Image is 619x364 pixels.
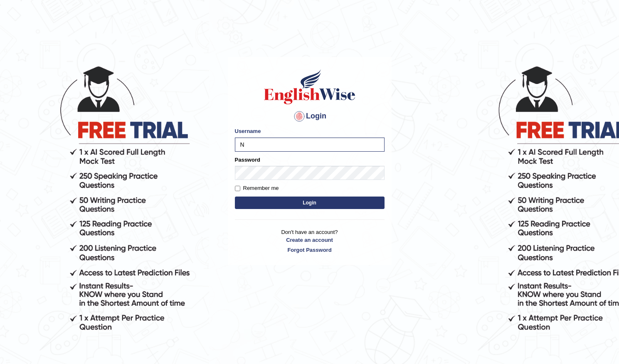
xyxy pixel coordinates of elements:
[235,228,385,254] p: Don't have an account?
[235,246,385,254] a: Forgot Password
[235,127,261,135] label: Username
[235,184,279,192] label: Remember me
[235,156,260,164] label: Password
[235,110,385,123] h4: Login
[235,236,385,244] a: Create an account
[235,186,240,191] input: Remember me
[235,197,385,209] button: Login
[262,68,357,106] img: Logo of English Wise sign in for intelligent practice with AI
